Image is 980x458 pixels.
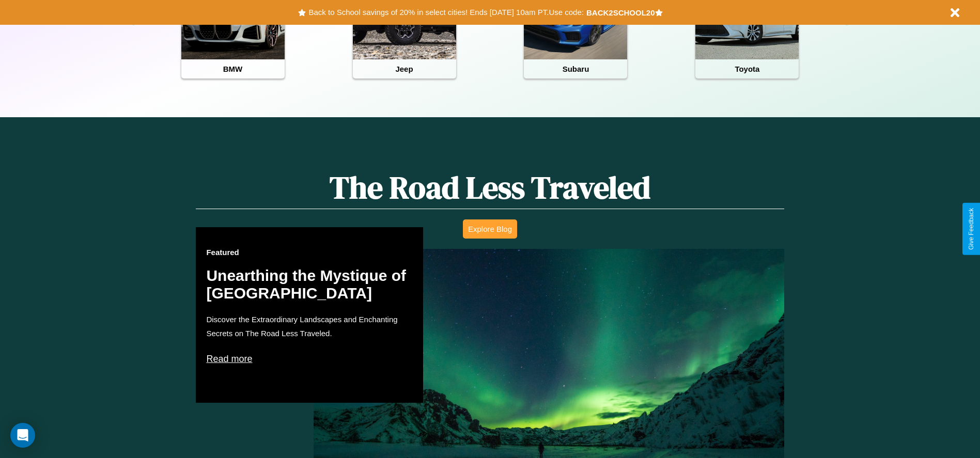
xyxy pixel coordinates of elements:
div: Open Intercom Messenger [10,423,35,448]
button: Explore Blog [463,219,517,239]
button: Back to School savings of 20% in select cities! Ends [DATE] 10am PT.Use code: [306,5,586,20]
h4: BMW [181,59,285,78]
b: BACK2SCHOOL20 [586,8,655,17]
h1: The Road Less Traveled [196,166,784,209]
h4: Jeep [353,59,456,78]
h2: Unearthing the Mystique of [GEOGRAPHIC_DATA] [206,267,413,302]
h3: Featured [206,248,413,257]
p: Read more [206,351,413,367]
div: Give Feedback [968,208,975,250]
h4: Subaru [524,59,627,78]
p: Discover the Extraordinary Landscapes and Enchanting Secrets on The Road Less Traveled. [206,312,413,340]
h4: Toyota [695,59,799,78]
